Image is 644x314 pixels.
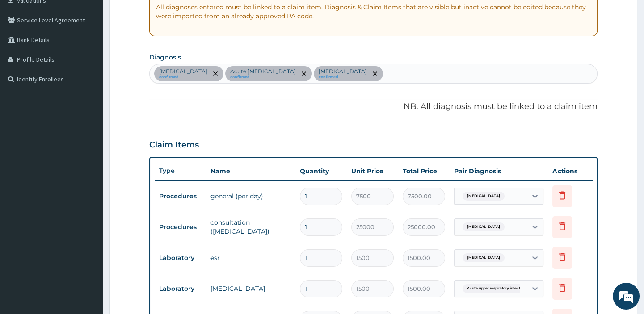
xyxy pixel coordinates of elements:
[206,162,295,180] th: Name
[319,75,367,80] small: confirmed
[347,162,398,180] th: Unit Price
[46,50,150,62] div: Chat with us now
[398,162,450,180] th: Total Price
[206,214,295,240] td: consultation ([MEDICAL_DATA])
[450,162,548,180] th: Pair Diagnosis
[159,68,207,75] p: [MEDICAL_DATA]
[17,45,36,67] img: d_794563401_company_1708531726252_794563401
[155,219,206,235] td: Procedures
[52,98,123,188] span: We're online!
[149,101,597,113] p: NB: All diagnosis must be linked to a claim item
[371,70,379,78] span: remove selection option
[147,4,168,26] div: Minimize live chat window
[300,70,308,78] span: remove selection option
[4,215,170,246] textarea: Type your message and hit 'Enter'
[319,68,367,75] p: [MEDICAL_DATA]
[155,163,206,179] th: Type
[155,250,206,266] td: Laboratory
[206,187,295,205] td: general (per day)
[463,284,527,293] span: Acute upper respiratory infect...
[230,75,296,80] small: confirmed
[149,53,181,62] label: Diagnosis
[463,192,505,201] span: [MEDICAL_DATA]
[211,70,219,78] span: remove selection option
[149,140,199,150] h3: Claim Items
[548,162,593,180] th: Actions
[156,3,590,21] p: All diagnoses entered must be linked to a claim item. Diagnosis & Claim Items that are visible bu...
[206,249,295,267] td: esr
[155,188,206,205] td: Procedures
[463,253,505,262] span: [MEDICAL_DATA]
[206,280,295,297] td: [MEDICAL_DATA]
[295,162,347,180] th: Quantity
[463,222,505,231] span: [MEDICAL_DATA]
[155,281,206,297] td: Laboratory
[230,68,296,75] p: Acute [MEDICAL_DATA]
[159,75,207,80] small: confirmed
